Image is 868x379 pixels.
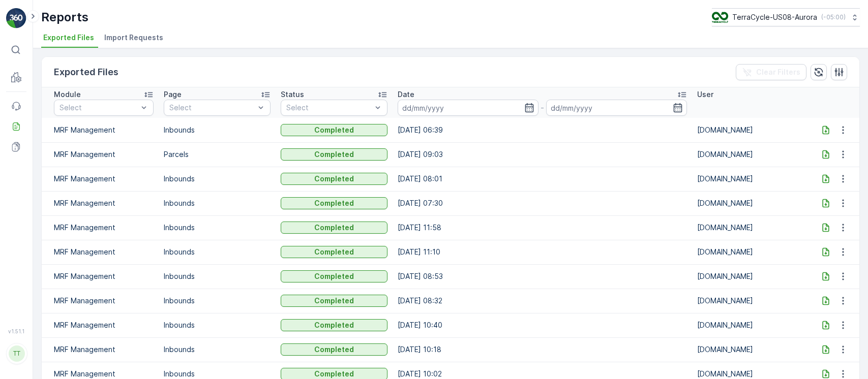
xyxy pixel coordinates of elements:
td: [DATE] 10:40 [393,313,693,337]
p: User [697,89,713,100]
button: Completed [281,246,387,258]
p: MRF Management [54,296,154,306]
p: Completed [314,149,354,160]
button: Completed [281,222,387,234]
p: Inbounds [164,125,271,135]
p: Completed [314,174,354,184]
p: Module [54,89,81,100]
p: Completed [314,271,354,281]
p: [DOMAIN_NAME] [697,344,804,355]
p: Inbounds [164,369,271,379]
p: [DOMAIN_NAME] [697,223,804,233]
p: Completed [314,125,354,135]
p: [DOMAIN_NAME] [697,320,804,330]
p: Select [286,103,372,113]
p: Inbounds [164,320,271,330]
p: TerraCycle-US08-Aurora [732,12,817,22]
button: TerraCycle-US08-Aurora(-05:00) [712,8,860,26]
button: Completed [281,124,387,136]
p: Completed [314,247,354,257]
p: MRF Management [54,369,154,379]
p: Reports [41,9,88,25]
td: [DATE] 08:01 [393,167,693,191]
td: [DATE] 07:30 [393,191,693,215]
p: Completed [314,296,354,306]
p: Select [59,103,138,113]
p: [DOMAIN_NAME] [697,296,804,306]
p: Page [164,89,182,100]
p: Inbounds [164,296,271,306]
p: ( -05:00 ) [821,13,846,21]
p: Exported Files [54,65,118,79]
p: Date [398,89,414,100]
p: [DOMAIN_NAME] [697,125,804,135]
span: Import Requests [104,33,163,43]
p: [DOMAIN_NAME] [697,174,804,184]
p: MRF Management [54,320,154,330]
p: Completed [314,198,354,208]
p: Parcels [164,149,271,160]
p: - [541,102,544,114]
td: [DATE] 09:03 [393,142,693,167]
td: [DATE] 11:58 [393,215,693,240]
p: Status [281,89,304,100]
p: MRF Management [54,125,154,135]
p: Inbounds [164,174,271,184]
span: v 1.51.1 [6,328,26,334]
button: Completed [281,295,387,307]
p: [DOMAIN_NAME] [697,247,804,257]
p: Inbounds [164,344,271,355]
p: Completed [314,320,354,330]
td: [DATE] 08:32 [393,289,693,313]
button: Completed [281,148,387,161]
button: Clear Filters [736,64,806,80]
p: MRF Management [54,271,154,281]
button: Completed [281,270,387,282]
input: dd/mm/yyyy [398,100,538,116]
td: [DATE] 11:10 [393,240,693,264]
div: TT [9,345,25,362]
img: image_ci7OI47.png [712,12,728,23]
p: Inbounds [164,198,271,208]
button: Completed [281,319,387,331]
button: Completed [281,343,387,356]
p: Inbounds [164,223,271,233]
p: Inbounds [164,271,271,281]
p: MRF Management [54,247,154,257]
img: logo [6,8,26,28]
button: Completed [281,197,387,209]
p: [DOMAIN_NAME] [697,149,804,160]
p: Completed [314,369,354,379]
p: Clear Filters [756,67,800,77]
p: Select [169,103,255,113]
td: [DATE] 08:53 [393,264,693,289]
p: [DOMAIN_NAME] [697,271,804,281]
td: [DATE] 06:39 [393,118,693,142]
p: MRF Management [54,149,154,160]
p: Completed [314,344,354,355]
p: Inbounds [164,247,271,257]
p: Completed [314,223,354,233]
button: Completed [281,173,387,185]
td: [DATE] 10:18 [393,337,693,362]
p: MRF Management [54,198,154,208]
p: MRF Management [54,223,154,233]
p: MRF Management [54,344,154,355]
p: MRF Management [54,174,154,184]
button: TT [6,336,26,371]
p: [DOMAIN_NAME] [697,369,804,379]
span: Exported Files [43,33,94,43]
p: [DOMAIN_NAME] [697,198,804,208]
input: dd/mm/yyyy [546,100,687,116]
